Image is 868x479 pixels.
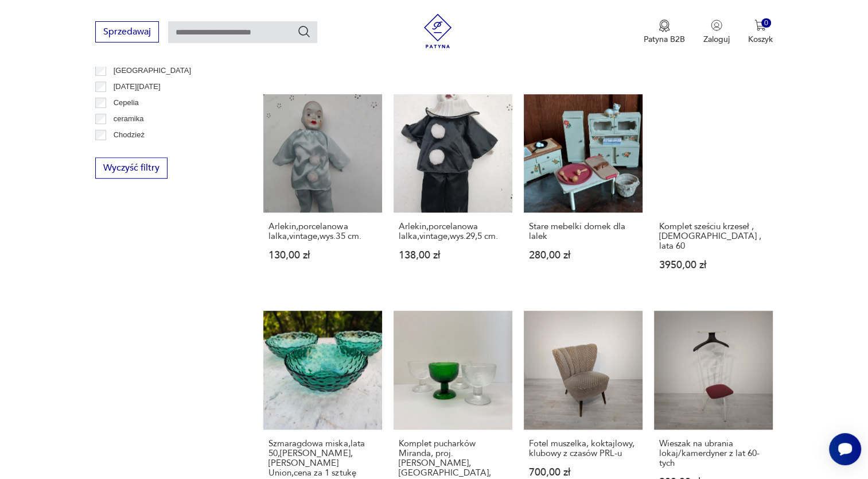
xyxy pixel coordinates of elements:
[114,113,144,125] p: ceramika
[399,222,507,241] h3: Arlekin,porcelanowa lalka,vintage,wys.29,5 cm.
[659,20,670,32] img: Ikona medalu
[654,94,773,293] a: Komplet sześciu krzeseł , Niemcy , lata 60Komplet sześciu krzeseł , [DEMOGRAPHIC_DATA] , lata 603...
[644,20,685,45] button: Patyna B2B
[659,222,768,251] h3: Komplet sześciu krzeseł , [DEMOGRAPHIC_DATA] , lata 60
[529,439,637,458] h3: Fotel muszelka, koktajlowy, klubowy z czasów PRL-u
[703,20,730,45] button: Zaloguj
[754,20,766,31] img: Ikona koszyka
[95,29,159,37] a: Sprzedawaj
[263,94,382,293] a: Arlekin,porcelanowa lalka,vintage,wys.35 cm.Arlekin,porcelanowa lalka,vintage,wys.35 cm.130,00 zł
[703,34,730,45] p: Zaloguj
[95,157,168,179] button: Wyczyść filtry
[529,468,637,477] p: 700,00 zł
[659,439,768,468] h3: Wieszak na ubrania lokaj/kamerdyner z lat 60-tych
[114,129,145,141] p: Chodzież
[711,20,722,31] img: Ikonka użytkownika
[659,260,768,270] p: 3950,00 zł
[529,222,637,241] h3: Stare mebelki domek dla lalek
[829,433,861,465] iframe: Smartsupp widget button
[748,20,773,45] button: 0Koszyk
[95,21,159,43] button: Sprzedawaj
[297,25,311,38] button: Szukaj
[748,34,773,45] p: Koszyk
[644,20,685,45] a: Ikona medaluPatyna B2B
[524,94,643,293] a: Stare mebelki domek dla lalekStare mebelki domek dla lalek280,00 zł
[268,439,377,478] h3: Szmaragdowa miska,lata 50,[PERSON_NAME],[PERSON_NAME] Union,cena za 1 sztukę
[644,34,685,45] p: Patyna B2B
[114,96,139,109] p: Cepelia
[268,250,377,260] p: 130,00 zł
[421,14,455,48] img: Patyna - sklep z meblami i dekoracjami vintage
[529,250,637,260] p: 280,00 zł
[114,64,191,77] p: [GEOGRAPHIC_DATA]
[114,80,161,93] p: [DATE][DATE]
[761,18,771,28] div: 0
[114,145,142,157] p: Ćmielów
[399,250,507,260] p: 138,00 zł
[394,94,512,293] a: Arlekin,porcelanowa lalka,vintage,wys.29,5 cm.Arlekin,porcelanowa lalka,vintage,wys.29,5 cm.138,0...
[268,222,377,241] h3: Arlekin,porcelanowa lalka,vintage,wys.35 cm.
